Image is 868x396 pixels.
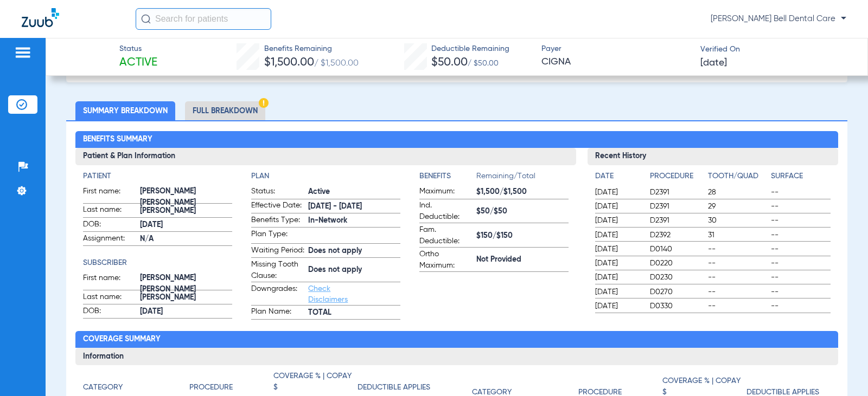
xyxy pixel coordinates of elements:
[308,285,348,303] a: Check Disclaimers
[136,8,271,30] input: Search for patients
[251,229,304,243] span: Plan Type:
[251,215,304,228] span: Benefits Type:
[771,244,830,255] span: --
[476,171,569,186] span: Remaining/Total
[22,8,59,27] img: Zuub Logo
[541,43,691,55] span: Payer
[650,301,704,311] span: D0330
[650,171,704,186] app-breakdown-title: Procedure
[431,57,468,68] span: $50.00
[140,306,232,317] span: [DATE]
[83,171,232,182] h4: Patient
[541,55,691,69] span: CIGNA
[75,101,175,120] li: Summary Breakdown
[431,43,509,55] span: Deductible Remaining
[358,382,430,393] h4: Deductible Applies
[595,215,641,226] span: [DATE]
[83,382,123,393] h4: Category
[83,291,136,304] span: Last name:
[264,57,314,68] span: $1,500.00
[708,187,767,198] span: 28
[595,171,641,186] app-breakdown-title: Date
[650,272,704,283] span: D0230
[708,258,767,269] span: --
[771,201,830,212] span: --
[650,171,704,182] h4: Procedure
[711,14,846,24] span: [PERSON_NAME] Bell Dental Care
[419,171,476,182] h4: Benefits
[419,224,473,247] span: Fam. Deductible:
[595,287,641,297] span: [DATE]
[771,187,830,198] span: --
[83,306,136,319] span: DOB:
[708,244,767,255] span: --
[140,219,232,231] span: [DATE]
[83,204,136,217] span: Last name:
[650,287,704,297] span: D0270
[419,249,473,271] span: Ortho Maximum:
[251,306,304,319] span: Plan Name:
[650,230,704,241] span: D2392
[588,148,838,165] h3: Recent History
[650,215,704,226] span: D2391
[83,257,232,269] app-breakdown-title: Subscriber
[595,230,641,241] span: [DATE]
[771,287,830,297] span: --
[189,382,233,393] h4: Procedure
[419,171,476,186] app-breakdown-title: Benefits
[251,200,304,213] span: Effective Date:
[708,201,767,212] span: 29
[650,187,704,198] span: D2391
[595,272,641,283] span: [DATE]
[140,205,232,217] span: [PERSON_NAME]
[308,264,400,276] span: Does not apply
[251,259,304,282] span: Missing Tooth Clause:
[140,192,232,203] span: [PERSON_NAME] [PERSON_NAME]
[119,55,157,70] span: Active
[771,258,830,269] span: --
[251,171,400,182] h4: Plan
[708,301,767,311] span: --
[595,171,641,182] h4: Date
[314,59,359,68] span: / $1,500.00
[771,230,830,241] span: --
[259,98,269,108] img: Hazard
[708,171,767,186] app-breakdown-title: Tooth/Quad
[595,244,641,255] span: [DATE]
[75,148,576,165] h3: Patient & Plan Information
[476,254,569,265] span: Not Provided
[308,201,400,212] span: [DATE] - [DATE]
[708,287,767,297] span: --
[595,301,641,311] span: [DATE]
[708,272,767,283] span: --
[700,44,850,55] span: Verified On
[419,186,473,199] span: Maximum:
[251,245,304,258] span: Waiting Period:
[141,14,151,24] img: Search Icon
[476,186,569,198] span: $1,500/$1,500
[308,215,400,226] span: In-Network
[708,215,767,226] span: 30
[251,283,304,305] span: Downgrades:
[140,278,232,290] span: [PERSON_NAME] [PERSON_NAME]
[595,187,641,198] span: [DATE]
[140,292,232,303] span: [PERSON_NAME]
[75,131,838,148] h2: Benefits Summary
[251,186,304,199] span: Status:
[273,371,352,393] h4: Coverage % | Copay $
[771,215,830,226] span: --
[771,272,830,283] span: --
[419,200,473,223] span: Ind. Deductible:
[650,201,704,212] span: D2391
[650,244,704,255] span: D0140
[75,331,838,348] h2: Coverage Summary
[119,43,157,55] span: Status
[75,348,838,365] h3: Information
[140,233,232,245] span: N/A
[476,230,569,242] span: $150/$150
[264,43,359,55] span: Benefits Remaining
[771,171,830,186] app-breakdown-title: Surface
[14,46,31,59] img: hamburger-icon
